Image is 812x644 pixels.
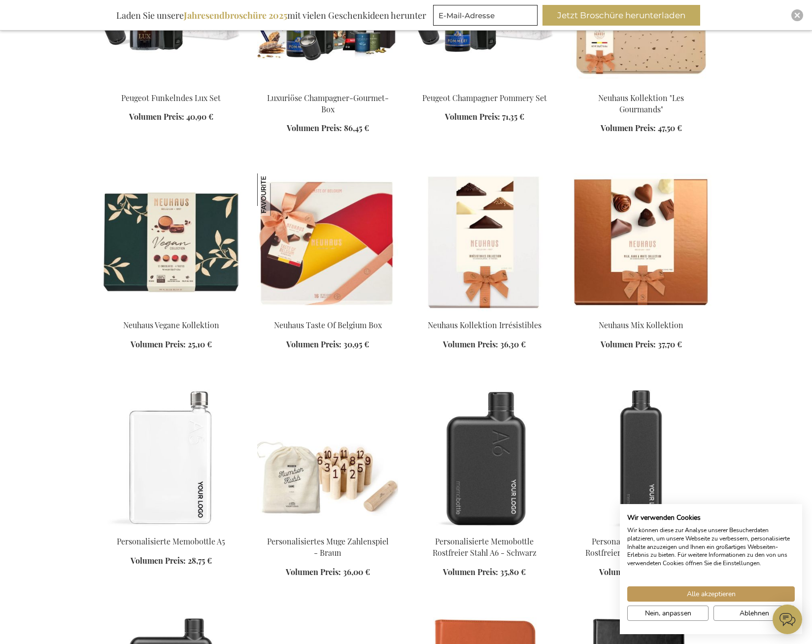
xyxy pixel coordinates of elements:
[257,173,300,216] img: Neuhaus Taste Of Belgium Box
[414,173,555,311] img: Neuhaus Irrésistibles Collection
[267,93,389,114] a: Luxuriöse Champagner-Gourmet-Box
[184,9,287,21] b: Jahresendbroschüre 2025
[101,173,241,311] img: Neuhaus Vegan Collection
[414,307,555,317] a: Neuhaus Irrésistibles Collection
[627,526,795,568] p: Wir können diese zur Analyse unserer Besucherdaten platzieren, um unsere Webseite zu verbessern, ...
[658,123,682,133] span: 47,50 €
[658,339,682,349] span: 37,70 €
[267,536,389,558] a: Personalisiertes Muge Zahlenspiel - Braun
[131,555,212,567] a: Volumen Preis: 28,75 €
[445,111,500,122] span: Volumen Preis:
[601,339,682,350] a: Volumen Preis: 37,70 €
[186,111,213,122] span: 40,90 €
[414,390,555,528] img: Personalisierte Memobottle Rostfreier Stahl A6 - Schwarz
[257,390,398,528] img: Personalised Muge Number Game - Brown
[713,606,795,621] button: Alle verweigern cookies
[433,5,541,29] form: marketing offers and promotions
[274,320,382,330] a: Neuhaus Taste Of Belgium Box
[627,606,709,621] button: cookie Einstellungen anpassen
[129,111,184,122] span: Volumen Preis:
[343,339,369,349] span: 30,95 €
[627,513,795,522] h2: Wir verwenden Cookies
[428,320,541,330] a: Neuhaus Kollektion Irrésistibles
[571,390,711,528] img: Personalisierte Memobottle Rostfreier Stahl Slim - Schwarz
[599,567,683,578] a: Volumen Preis: 38,90 €
[286,339,369,350] a: Volumen Preis: 30,95 €
[287,123,342,133] span: Volumen Preis:
[601,123,656,133] span: Volumen Preis:
[188,339,212,349] span: 25,10 €
[286,567,341,577] span: Volumen Preis:
[645,608,691,618] span: Nein, anpassen
[443,339,526,350] a: Volumen Preis: 36,30 €
[740,608,769,618] span: Ablehnen
[571,80,711,89] a: Neuhaus "Les Gourmands" Collection
[542,5,700,26] button: Jetzt Broschüre herunterladen
[112,5,431,26] div: Laden Sie unsere mit vielen Geschenkideen herunter
[414,524,555,533] a: Personalisierte Memobottle Rostfreier Stahl A6 - Schwarz
[257,524,398,533] a: Personalised Muge Number Game - Brown
[598,93,684,114] a: Neuhaus Kollektion "Les Gourmands"
[257,80,398,89] a: Luxury Champagne Gourmet Box
[101,524,241,533] a: Personalisierte Memobottle A5
[601,123,682,134] a: Volumen Preis: 47,50 €
[601,339,656,349] span: Volumen Preis:
[287,123,369,134] a: Volumen Preis: 86,45 €
[101,390,241,528] img: Personalisierte Memobottle A5
[129,111,213,123] a: Volumen Preis: 40,90 €
[443,567,526,578] a: Volumen Preis: 35,80 €
[443,567,498,577] span: Volumen Preis:
[687,589,736,599] span: Alle akzeptieren
[571,307,711,317] a: Neuhaus Mix Collection
[343,567,370,577] span: 36,00 €
[131,339,186,349] span: Volumen Preis:
[500,567,526,577] span: 35,80 €
[188,555,212,566] span: 28,75 €
[627,586,795,602] button: Akzeptieren Sie alle cookies
[500,339,526,349] span: 36,30 €
[599,567,654,577] span: Volumen Preis:
[422,93,547,103] a: Peugeot Champagner Pommery Set
[131,555,186,566] span: Volumen Preis:
[117,536,225,546] a: Personalisierte Memobottle A5
[502,111,524,122] span: 71,35 €
[443,339,498,349] span: Volumen Preis:
[286,339,341,349] span: Volumen Preis:
[445,111,524,123] a: Volumen Preis: 71,35 €
[101,307,241,317] a: Neuhaus Vegan Collection
[101,80,241,89] a: EB-PKT-PEUG-CHAM-LUX Peugeot Funkelndes Lux Set
[599,320,683,330] a: Neuhaus Mix Kollektion
[571,173,711,311] img: Neuhaus Mix Collection
[344,123,369,133] span: 86,45 €
[131,339,212,350] a: Volumen Preis: 25,10 €
[791,9,803,21] div: Close
[257,307,398,317] a: Neuhaus Taste Of Belgium Box Neuhaus Taste Of Belgium Box
[123,320,219,330] a: Neuhaus Vegane Kollektion
[121,93,221,103] a: Peugeot Funkelndes Lux Set
[773,605,802,634] iframe: belco-activator-frame
[433,536,537,558] a: Personalisierte Memobottle Rostfreier Stahl A6 - Schwarz
[433,5,538,26] input: E-Mail-Adresse
[414,80,555,89] a: Peugeot Champagne Pommery Set Peugeot Champagner Pommery Set
[571,524,711,533] a: Personalisierte Memobottle Rostfreier Stahl Slim - Schwarz
[286,567,370,578] a: Volumen Preis: 36,00 €
[794,12,800,18] img: Close
[257,173,398,311] img: Neuhaus Taste Of Belgium Box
